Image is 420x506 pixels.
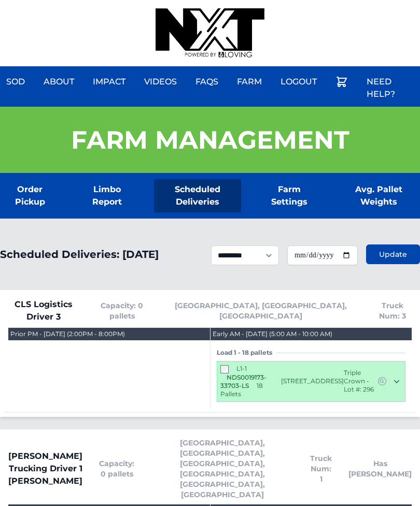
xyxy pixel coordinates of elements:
img: nextdaysod.com Logo [156,8,264,58]
span: Truck Num: 3 [374,300,412,321]
a: Scheduled Deliveries [154,179,241,212]
span: L1-1 [236,365,247,372]
span: [PERSON_NAME] Trucking Driver 1 [PERSON_NAME] [8,450,82,487]
span: Capacity: 0 pallets [99,458,134,479]
span: Capacity: 0 pallets [96,300,148,321]
h1: Farm Management [71,127,349,152]
div: Prior PM - [DATE] (2:00PM - 8:00PM) [10,330,125,338]
span: CLS Logistics Driver 3 [8,298,79,323]
span: [GEOGRAPHIC_DATA], [GEOGRAPHIC_DATA], [GEOGRAPHIC_DATA], [GEOGRAPHIC_DATA], [GEOGRAPHIC_DATA], [G... [151,438,293,500]
a: Videos [138,69,183,94]
span: [GEOGRAPHIC_DATA], [GEOGRAPHIC_DATA], [GEOGRAPHIC_DATA] [165,300,357,321]
span: NDS0019173-33703-LS [220,373,267,389]
a: Farm [231,69,268,94]
button: Update [366,244,420,264]
a: Need Help? [360,69,420,107]
span: [STREET_ADDRESS] [281,377,344,385]
span: Triple Crown - Lot #: 296 [344,369,377,394]
a: Logout [274,69,323,94]
a: Limbo Report [77,179,138,212]
span: Load 1 - 18 pallets [217,349,276,357]
span: 18 Pallets [220,382,263,398]
span: Truck Num: 1 [310,453,332,484]
span: Update [379,249,407,259]
div: Early AM - [DATE] (5:00 AM - 10:00 AM) [213,330,332,338]
a: Avg. Pallet Weights [337,179,420,212]
a: Farm Settings [258,179,320,212]
a: FAQs [189,69,225,94]
a: About [37,69,80,94]
a: Impact [87,69,132,94]
span: Has [PERSON_NAME] [348,458,412,479]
